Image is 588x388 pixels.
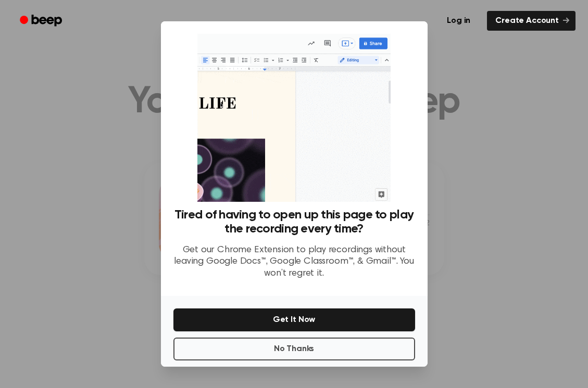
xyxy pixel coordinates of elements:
a: Log in [436,9,481,33]
button: No Thanks [173,338,415,360]
p: Get our Chrome Extension to play recordings without leaving Google Docs™, Google Classroom™, & Gm... [173,244,415,280]
button: Get It Now [173,308,415,331]
a: Beep [12,11,71,31]
h3: Tired of having to open up this page to play the recording every time? [173,208,415,236]
a: Create Account [487,11,576,31]
img: Beep extension in action [197,34,391,202]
